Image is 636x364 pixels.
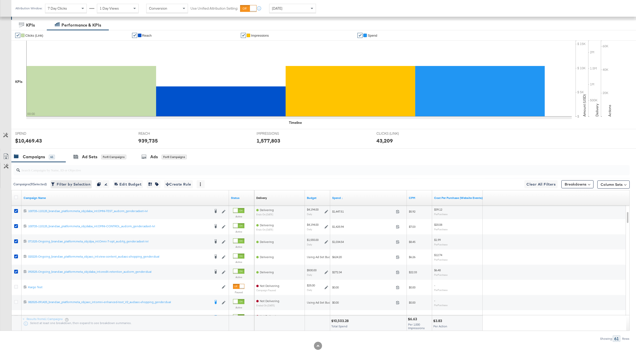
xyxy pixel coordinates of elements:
[15,7,43,10] div: Attribution Window:
[257,137,280,144] div: 1,577,803
[307,196,328,200] a: The maximum amount you're willing to spend on your ads, on average each day or over the lifetime ...
[307,268,316,272] div: $500.00
[331,318,350,323] div: $10,503.28
[307,223,319,227] div: $4,194.00
[613,335,620,342] div: 61
[433,324,447,328] span: Per Action
[162,155,187,159] div: for 8 Campaigns
[434,228,448,231] sub: Per Purchase
[376,137,393,144] div: 43,209
[332,240,394,244] span: $1,034.54
[260,284,279,288] span: Not Delivering
[231,196,252,200] a: Shows the current state of your Ad Campaign.
[307,208,319,212] div: $4,194.00
[597,180,630,189] button: Column Sets
[272,6,282,11] span: [DATE]
[150,154,158,160] div: Ads
[15,33,20,38] a: ✔
[526,181,556,188] span: Clear All Filters
[332,301,394,304] span: $0.00
[409,196,430,200] a: The average cost you've paid to have 1,000 impressions of your ad.
[26,22,35,28] div: KPIs
[408,323,425,330] span: Per 1,000 Impressions
[28,255,210,260] a: 020225-Ongoing_brand:ae_platform:meta_obj:asc_int:view-content_aud:asc-shopping_gender:dual
[332,225,394,229] span: $1,425.94
[524,180,558,188] button: Clear All Filters
[233,230,244,233] label: Active
[408,317,418,322] div: $6.63
[260,208,274,212] span: Delivering
[28,270,210,274] div: 092525-Ongoing_brand:ae_platform:meta_obj:daba_int:credit-retention_aud:crm_gender:dual
[28,300,210,305] a: 082525-091425_brand:ae_platform:meta_obj:asc_int:omni-enhanced-test_V2_aud:asc-shopping_gender:dual
[409,255,415,259] span: $6.26
[28,209,210,214] a: 100725-110125_brand:ae_platform:meta_obj:daba_int:OMNI-TEST_aud:crm_gender:adset-lvl
[256,228,274,231] sub: ends on [DATE]
[233,291,244,294] label: Paused
[256,196,267,200] div: Delivery
[307,301,335,305] div: Using Ad Set Budget
[23,154,45,160] div: Campaigns
[434,213,448,216] sub: Per Purchase
[409,270,417,274] span: $22.33
[28,224,210,229] a: 100725-110125_brand:ae_platform:meta_obj:daba_int:OMNI-CONTROL_aud:crm_gender:adset-lvl
[307,228,312,231] sub: Daily
[251,34,269,37] span: Impressions
[256,304,279,307] sub: ended on [DATE]
[28,270,210,275] a: 092525-Ongoing_brand:ae_platform:meta_obj:daba_int:credit-retention_aud:crm_gender:dual
[233,306,244,309] label: Active
[28,255,210,259] div: 020225-Ongoing_brand:ae_platform:meta_obj:asc_int:view-content_aud:asc-shopping_gender:dual
[332,255,394,259] span: $624.20
[409,301,415,304] span: $0.00
[307,288,312,291] sub: Daily
[241,33,246,38] a: ✔
[434,243,448,246] sub: Per Purchase
[332,196,405,200] a: The total amount spent to date.
[51,180,92,188] button: Filter by Selection
[48,6,67,11] span: 7 Day Clicks
[433,318,443,323] div: $3.83
[600,337,613,340] div: Showing:
[113,180,143,188] button: Edit Budget
[332,270,394,274] span: $272.34
[166,181,191,188] span: Create Rule
[28,224,210,228] div: 100725-110125_brand:ae_platform:meta_obj:daba_int:OMNI-CONTROL_aud:crm_gender:adset-lvl
[28,239,210,243] div: 071525-Ongoing_brand:ae_platform:meta_obj:dpa_int:Omni-7-opt_aud:rtg_gender:adset-lvl
[409,285,415,289] span: $0.00
[307,283,315,287] div: $25.00
[307,273,312,276] sub: Daily
[434,283,435,287] span: -
[233,260,244,264] label: Active
[25,34,43,37] span: Clicks (Link)
[15,131,53,136] span: SPEND
[434,238,441,242] span: $1.99
[434,299,435,302] span: -
[582,94,587,117] text: Amount (USD)
[138,137,158,144] div: 939,735
[260,223,274,227] span: Delivering
[434,258,448,261] sub: Per Purchase
[434,314,435,317] span: -
[434,223,442,226] span: $20.08
[15,79,23,84] div: KPIs
[28,285,219,289] a: Kargo Test
[595,104,599,117] text: Delivery
[307,213,312,216] sub: Daily
[409,240,415,244] span: $8.45
[307,243,312,246] sub: Daily
[15,137,42,144] div: $10,469.43
[52,181,90,188] span: Filter by Selection
[24,196,227,200] a: Your campaign name.
[256,196,267,200] a: Reflects the ability of your Ad Campaign to achieve delivery based on ad states, schedule and bud...
[101,155,126,159] div: for 8 Campaigns
[13,182,47,187] div: Campaigns ( 8 Selected)
[434,196,483,200] a: The average cost for each purchase tracked by your Custom Audience pixel on your website after pe...
[331,324,347,328] span: Total Spend
[164,180,193,188] button: Create Rule
[100,6,119,11] span: 1 Day Views
[190,6,238,11] label: Use Unified Attribution Setting:
[434,288,448,291] sub: Per Purchase
[434,304,448,307] sub: Per Purchase
[28,209,210,213] div: 100725-110125_brand:ae_platform:meta_obj:daba_int:OMNI-TEST_aud:crm_gender:adset-lvl
[233,276,244,279] label: Active
[256,213,274,216] sub: ends on [DATE]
